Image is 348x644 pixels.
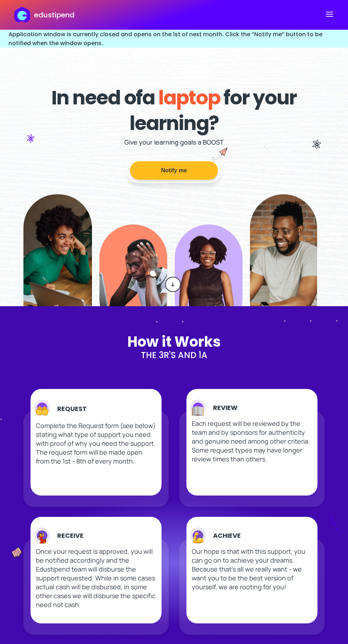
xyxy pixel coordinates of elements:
[14,7,74,22] a: edustipend logoedustipend
[99,224,167,307] img: student
[213,403,238,412] h2: Review
[312,140,321,149] img: icon
[190,527,206,543] img: rrrr-svg
[14,7,33,22] img: edustipend logo
[6,349,342,361] h3: The 3R's and 1A
[175,224,243,307] img: student
[57,404,87,413] h2: Request
[192,547,312,591] p: Our hope is that with this support, you can go on to achieve your dreams. Because that's all we r...
[213,531,241,540] h2: Achieve
[27,134,34,143] img: icon
[190,400,206,416] img: rrrr-svg
[192,419,312,464] p: Each request will be reviewed by the team and by sponsors for authenticity and genuine need among...
[169,280,176,289] img: arrowdown
[325,10,334,18] img: menu-close
[23,194,92,306] img: student
[158,84,220,111] span: laptop
[6,335,342,349] h3: How it Works
[34,527,50,543] img: rrrr-svg
[23,85,325,136] h1: In need of a for your learning?
[34,10,75,20] p: edustipend
[250,194,317,306] img: student
[130,161,218,180] button: Notify me
[36,547,156,609] p: Once your request is approved, you will be notified accordingly and the Edustipend team will disb...
[34,400,50,418] img: rrrr-svg
[206,148,227,167] img: boost icon
[57,531,83,540] h2: Receive
[124,138,224,146] p: Give your learning goals a BOOST
[36,421,156,466] p: Complete the Request form (see below) stating what type of support you need with proof of why you...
